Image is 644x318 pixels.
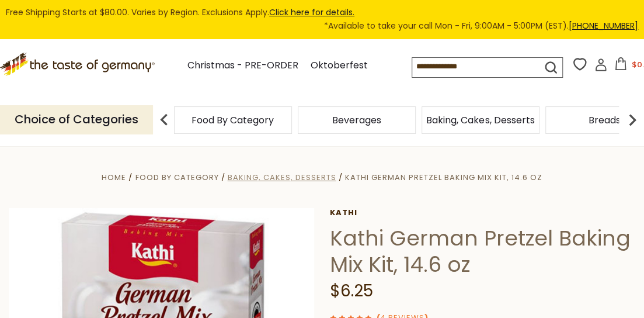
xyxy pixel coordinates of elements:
a: Click here for details. [269,6,354,18]
a: Christmas - PRE-ORDER [187,58,298,74]
span: $6.25 [330,279,373,302]
a: Beverages [332,116,381,125]
a: Oktoberfest [310,58,367,74]
h1: Kathi German Pretzel Baking Mix Kit, 14.6 oz [330,225,635,278]
a: Kathi [330,208,635,217]
img: next arrow [621,108,644,132]
a: Baking, Cakes, Desserts [228,172,336,183]
a: Breads [588,116,620,125]
div: Free Shipping Starts at $80.00. Varies by Region. Exclusions Apply. [6,6,638,33]
a: [PHONE_NUMBER] [569,20,638,32]
a: Food By Category [192,116,274,125]
a: Home [102,172,126,183]
span: *Available to take your call Mon - Fri, 9:00AM - 5:00PM (EST). [324,19,638,33]
a: Food By Category [135,172,218,183]
a: Baking, Cakes, Desserts [426,116,534,125]
a: Kathi German Pretzel Baking Mix Kit, 14.6 oz [345,172,542,183]
img: previous arrow [152,108,176,132]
